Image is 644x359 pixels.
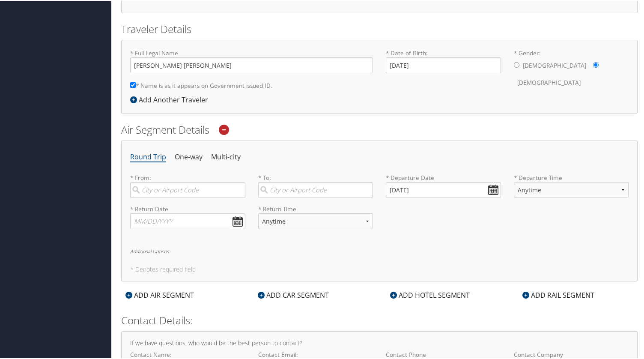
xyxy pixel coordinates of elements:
[175,149,203,164] li: One-way
[130,266,629,272] h5: * Denotes required field
[130,57,373,72] input: * Full Legal Name
[130,81,136,87] input: * Name is as it appears on Government issued ID.
[514,173,629,204] label: * Departure Time
[130,173,245,197] label: * From:
[386,350,501,358] label: Contact Phone
[130,181,245,197] input: City or Airport Code
[121,289,198,299] div: ADD AIR SEGMENT
[253,289,333,299] div: ADD CAR SEGMENT
[514,48,629,90] label: * Gender:
[518,289,599,299] div: ADD RAIL SEGMENT
[386,173,501,181] label: * Departure Date
[211,149,241,164] li: Multi-city
[130,77,272,93] label: * Name is as it appears on Government issued ID.
[514,61,519,67] input: * Gender:[DEMOGRAPHIC_DATA][DEMOGRAPHIC_DATA]
[130,94,212,104] div: Add Another Traveler
[130,212,245,228] input: MM/DD/YYYY
[523,57,586,73] label: [DEMOGRAPHIC_DATA]
[130,149,166,164] li: Round Trip
[386,289,474,299] div: ADD HOTEL SEGMENT
[258,204,373,212] label: * Return Time
[593,61,599,67] input: * Gender:[DEMOGRAPHIC_DATA][DEMOGRAPHIC_DATA]
[517,74,581,90] label: [DEMOGRAPHIC_DATA]
[258,173,373,197] label: * To:
[130,204,245,212] label: * Return Date
[130,248,629,253] h6: Additional Options:
[514,181,629,197] select: * Departure Time
[121,312,638,327] h2: Contact Details:
[121,21,638,36] h2: Traveler Details
[121,122,638,136] h2: Air Segment Details
[130,48,373,72] label: * Full Legal Name
[386,181,501,197] input: MM/DD/YYYY
[386,48,501,72] label: * Date of Birth:
[386,57,501,72] input: * Date of Birth:
[130,339,629,345] h4: If we have questions, who would be the best person to contact?
[258,181,373,197] input: City or Airport Code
